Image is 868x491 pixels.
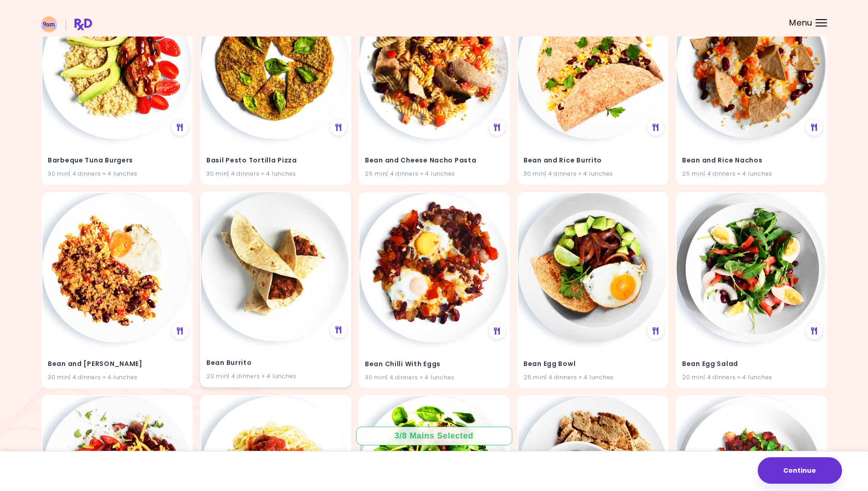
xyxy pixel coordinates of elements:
[172,323,188,339] div: See Meal Plan
[48,153,186,167] h4: Barbeque Tuna Burgers
[647,119,664,136] div: See Meal Plan
[806,323,822,339] div: See Meal Plan
[206,355,345,370] h4: Bean Burrito
[48,373,186,381] div: 30 min | 4 dinners + 4 lunches
[682,153,821,167] h4: Bean and Rice Nachos
[41,16,92,32] img: RxDiet
[365,169,503,178] div: 25 min | 4 dinners + 4 lunches
[524,153,662,167] h4: Bean and Rice Burrito
[48,356,186,371] h4: Bean and Tomato Quinoa
[489,119,505,136] div: See Meal Plan
[789,19,812,27] span: Menu
[330,119,347,136] div: See Meal Plan
[524,169,662,178] div: 30 min | 4 dinners + 4 lunches
[524,373,662,381] div: 25 min | 4 dinners + 4 lunches
[206,372,345,381] div: 20 min | 4 dinners + 4 lunches
[206,153,345,167] h4: Basil Pesto Tortilla Pizza
[806,119,822,136] div: See Meal Plan
[647,323,664,339] div: See Meal Plan
[365,356,503,371] h4: Bean Chilli With Eggs
[365,153,503,167] h4: Bean and Cheese Nacho Pasta
[682,373,821,381] div: 20 min | 4 dinners + 4 lunches
[172,119,188,136] div: See Meal Plan
[489,323,505,339] div: See Meal Plan
[524,356,662,371] h4: Bean Egg Bowl
[206,169,345,178] div: 30 min | 4 dinners + 4 lunches
[48,169,186,178] div: 30 min | 4 dinners + 4 lunches
[682,356,821,371] h4: Bean Egg Salad
[388,430,480,442] div: 3 / 8 Mains Selected
[330,322,347,338] div: See Meal Plan
[682,169,821,178] div: 25 min | 4 dinners + 4 lunches
[365,373,503,381] div: 30 min | 4 dinners + 4 lunches
[758,457,842,484] button: Continue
